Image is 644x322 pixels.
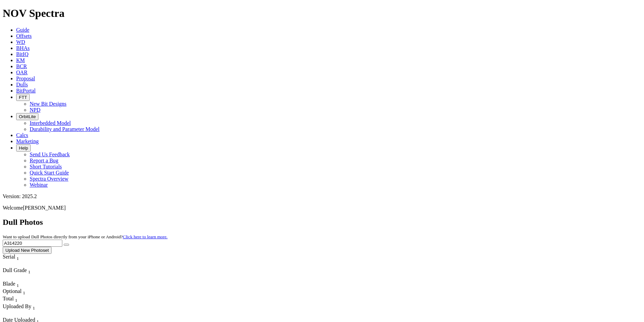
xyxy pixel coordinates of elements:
a: BitIQ [16,51,28,57]
sub: 1 [15,298,18,303]
button: FTT [16,94,30,101]
a: Guide [16,27,29,33]
a: Offsets [16,33,32,39]
sub: 1 [23,290,25,295]
span: Sort None [17,281,19,287]
a: Spectra Overview [30,176,68,182]
div: Dull Grade Sort None [3,267,50,275]
sub: 1 [33,305,35,311]
a: Calcs [16,132,28,138]
span: Serial [3,254,15,260]
div: Sort None [3,296,26,303]
span: Sort None [17,254,19,260]
button: Upload New Photoset [3,247,52,254]
div: Optional Sort None [3,288,26,296]
a: New Bit Designs [30,101,66,107]
span: [PERSON_NAME] [23,205,66,211]
a: Interbedded Model [30,120,71,126]
div: Sort None [3,303,66,317]
span: Dull Grade [3,267,27,273]
a: Marketing [16,138,39,144]
a: Send Us Feedback [30,152,70,157]
a: BitPortal [16,88,36,93]
div: Version: 2025.2 [3,193,641,199]
span: FTT [19,95,27,100]
span: Sort None [33,303,35,309]
span: Sort None [15,296,18,301]
sub: 1 [28,269,31,274]
div: Sort None [3,281,26,288]
div: Sort None [3,267,50,281]
h1: NOV Spectra [3,7,641,20]
a: Dulls [16,82,28,87]
div: Blade Sort None [3,281,26,288]
a: Durability and Parameter Model [30,126,100,132]
a: WD [16,39,25,45]
a: Proposal [16,76,35,81]
a: Click here to learn more. [123,234,168,239]
button: OrbitLite [16,113,38,120]
sub: 1 [17,283,19,288]
div: Uploaded By Sort None [3,303,66,311]
a: OAR [16,70,28,75]
span: Help [19,145,28,151]
a: BHAs [16,45,30,51]
div: Sort None [3,288,26,296]
span: Total [3,296,14,301]
div: Serial Sort None [3,254,31,261]
a: Report a Bug [30,158,58,163]
div: Total Sort None [3,296,26,303]
input: Search Serial Number [3,240,62,247]
h2: Dull Photos [3,218,641,227]
div: Sort None [3,254,31,267]
span: OrbitLite [19,114,36,119]
a: NPD [30,107,40,113]
span: Sort None [28,267,31,273]
p: Welcome [3,205,641,211]
a: KM [16,57,25,63]
div: Column Menu [3,311,66,317]
a: Webinar [30,182,48,188]
div: Column Menu [3,275,50,281]
div: Column Menu [3,261,31,267]
span: Uploaded By [3,303,31,309]
span: Blade [3,281,15,287]
a: Short Tutorials [30,164,62,169]
a: Quick Start Guide [30,170,69,176]
a: BCR [16,63,27,69]
small: Want to upload Dull Photos directly from your iPhone or Android? [3,234,167,239]
sub: 1 [17,256,19,261]
button: Help [16,144,31,152]
span: Optional [3,288,22,294]
span: Sort None [23,288,25,294]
